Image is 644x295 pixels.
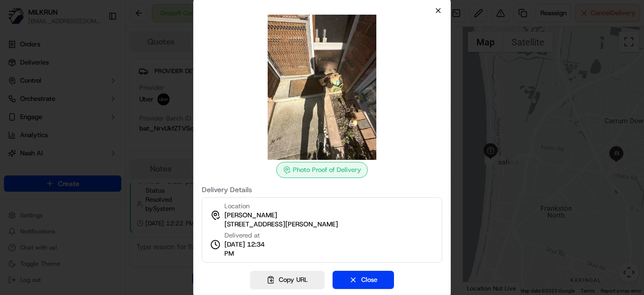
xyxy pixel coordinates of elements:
[202,186,442,193] label: Delivery Details
[250,15,394,160] img: photo_proof_of_delivery image
[224,240,271,258] span: [DATE] 12:34 PM
[224,220,338,229] span: [STREET_ADDRESS][PERSON_NAME]
[224,202,250,211] span: Location
[224,211,277,220] span: [PERSON_NAME]
[224,231,271,240] span: Delivered at
[276,162,368,178] div: Photo Proof of Delivery
[250,271,325,289] button: Copy URL
[333,271,394,289] button: Close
